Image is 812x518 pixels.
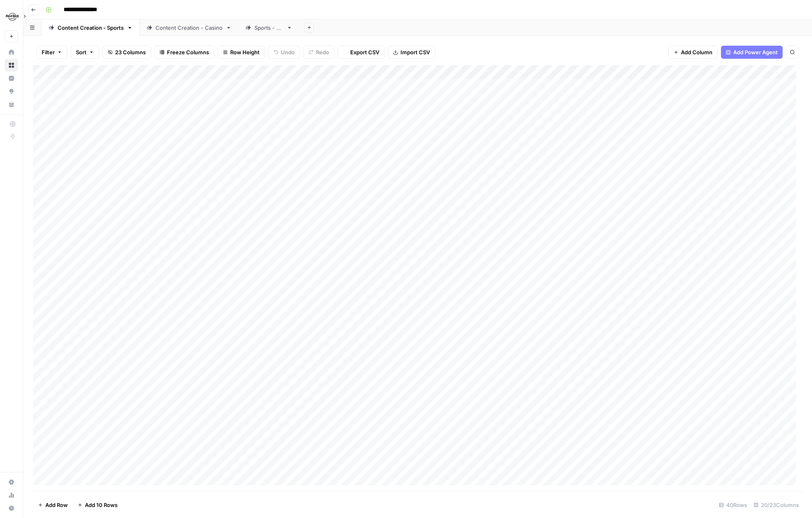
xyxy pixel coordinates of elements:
[33,498,73,511] button: Add Row
[5,7,18,27] button: Workspace: Hard Rock Digital
[5,489,18,502] a: Usage
[5,46,18,59] a: Home
[316,48,329,56] span: Redo
[5,9,20,24] img: Hard Rock Digital Logo
[5,502,18,515] button: Help + Support
[76,48,87,56] span: Sort
[388,46,435,59] button: Import CSV
[338,46,385,59] button: Export CSV
[154,46,214,59] button: Freeze Columns
[102,46,151,59] button: 23 Columns
[733,48,778,56] span: Add Power Agent
[5,72,18,85] a: Insights
[668,46,718,59] button: Add Column
[85,501,118,509] span: Add 10 Rows
[238,20,299,36] a: Sports - QA
[281,48,295,56] span: Undo
[400,48,430,56] span: Import CSV
[230,48,260,56] span: Row Height
[681,48,712,56] span: Add Column
[156,24,222,32] div: Content Creation - Casino
[303,46,334,59] button: Redo
[750,498,802,511] div: 20/23 Columns
[45,501,68,509] span: Add Row
[58,24,124,32] div: Content Creation - Sports
[167,48,209,56] span: Freeze Columns
[268,46,300,59] button: Undo
[140,20,238,36] a: Content Creation - Casino
[721,46,783,59] button: Add Power Agent
[42,20,140,36] a: Content Creation - Sports
[42,48,55,56] span: Filter
[5,59,18,72] a: Browse
[254,24,283,32] div: Sports - QA
[71,46,99,59] button: Sort
[73,498,122,511] button: Add 10 Rows
[36,46,67,59] button: Filter
[5,98,18,111] a: Your Data
[218,46,265,59] button: Row Height
[115,48,146,56] span: 23 Columns
[5,476,18,489] a: Settings
[716,498,750,511] div: 40 Rows
[350,48,379,56] span: Export CSV
[5,85,18,98] a: Opportunities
